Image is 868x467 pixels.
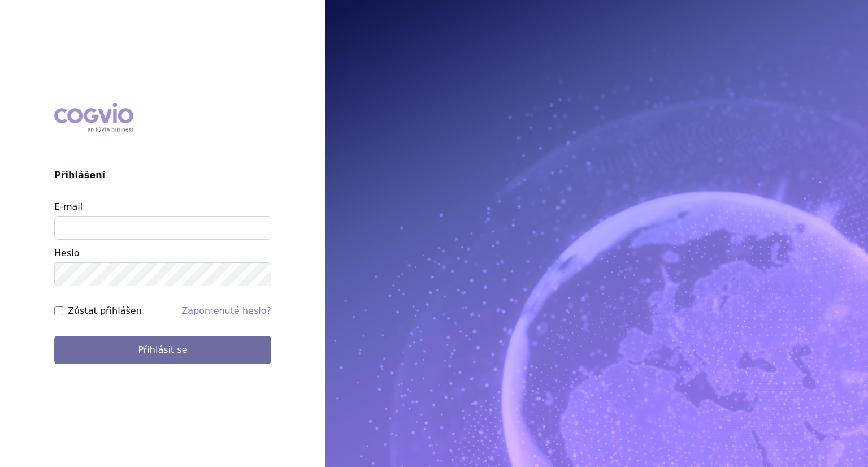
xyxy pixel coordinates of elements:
label: E-mail [54,201,83,212]
label: Heslo [54,248,79,258]
button: Přihlásit se [54,336,271,364]
div: COGVIO [54,103,133,132]
a: Zapomenuté heslo? [181,305,271,316]
h2: Přihlášení [54,168,271,182]
label: Zůstat přihlášen [68,304,142,318]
